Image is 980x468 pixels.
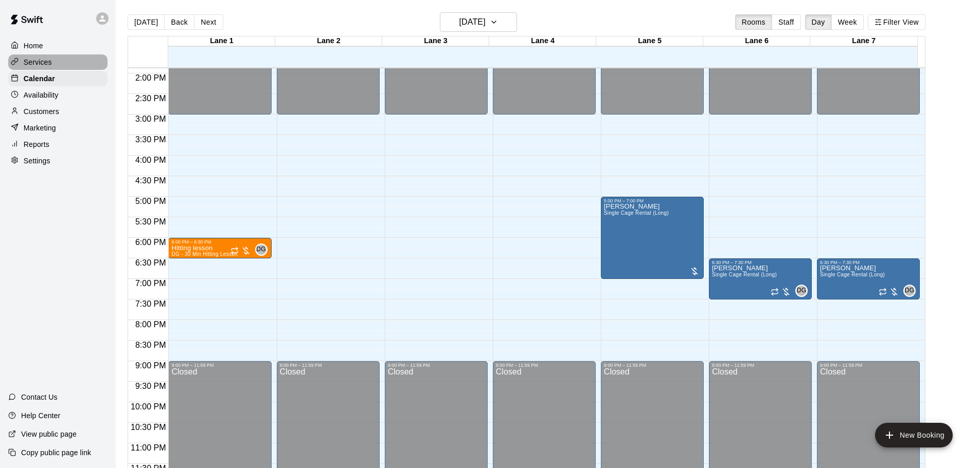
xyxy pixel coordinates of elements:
[8,71,108,86] a: Calendar
[21,447,91,458] p: Copy public page link
[868,14,925,30] button: Filter View
[280,363,377,368] div: 9:00 PM – 11:59 PM
[820,363,917,368] div: 9:00 PM – 11:59 PM
[459,15,486,29] h6: [DATE]
[194,14,223,30] button: Next
[810,36,917,46] div: Lane 7
[604,198,701,203] div: 5:00 PM – 7:00 PM
[275,36,382,46] div: Lane 2
[907,285,916,297] span: Daniel Gonzalez
[24,123,56,133] p: Marketing
[133,238,169,247] span: 6:00 PM
[21,410,60,421] p: Help Center
[24,73,55,84] p: Calendar
[128,443,168,452] span: 11:00 PM
[128,423,168,432] span: 10:30 PM
[133,341,169,349] span: 8:30 PM
[8,137,108,152] a: Reports
[879,288,887,296] span: Recurring event
[133,135,169,144] span: 3:30 PM
[128,402,168,411] span: 10:00 PM
[799,285,808,297] span: Daniel Gonzalez
[805,14,832,30] button: Day
[795,285,808,297] div: Daniel Gonzalez
[771,288,779,296] span: Recurring event
[168,238,271,258] div: 6:00 PM – 6:30 PM: Hitting lesson
[133,115,169,123] span: 3:00 PM
[24,57,52,67] p: Services
[489,36,596,46] div: Lane 4
[388,363,485,368] div: 9:00 PM – 11:59 PM
[133,156,169,164] span: 4:00 PM
[133,279,169,288] span: 7:00 PM
[133,361,169,370] span: 9:00 PM
[259,244,268,256] span: Daniel Gonzalez
[21,392,58,402] p: Contact Us
[735,14,772,30] button: Rooms
[164,14,194,30] button: Back
[712,260,809,265] div: 6:30 PM – 7:30 PM
[772,14,801,30] button: Staff
[24,41,43,51] p: Home
[8,104,108,119] a: Customers
[133,258,169,267] span: 6:30 PM
[256,245,266,255] span: DG
[133,94,169,103] span: 2:30 PM
[8,153,108,169] a: Settings
[171,251,238,257] span: DG - 30 Min Hitting Lesson
[596,36,703,46] div: Lane 5
[703,36,810,46] div: Lane 6
[820,272,885,277] span: Single Cage Rental (Long)
[8,54,108,70] a: Services
[133,320,169,329] span: 8:00 PM
[382,36,489,46] div: Lane 3
[820,260,917,265] div: 6:30 PM – 7:30 PM
[171,363,268,368] div: 9:00 PM – 11:59 PM
[133,73,169,82] span: 2:00 PM
[24,90,59,100] p: Availability
[133,299,169,308] span: 7:30 PM
[8,38,108,53] a: Home
[171,239,268,245] div: 6:00 PM – 6:30 PM
[8,120,108,136] a: Marketing
[128,14,165,30] button: [DATE]
[133,197,169,205] span: 5:00 PM
[440,12,517,32] button: [DATE]
[712,272,777,277] span: Single Cage Rental (Long)
[496,363,593,368] div: 9:00 PM – 11:59 PM
[133,382,169,390] span: 9:30 PM
[604,363,701,368] div: 9:00 PM – 11:59 PM
[831,14,864,30] button: Week
[797,286,807,296] span: DG
[601,197,704,279] div: 5:00 PM – 7:00 PM: Corey Treyes
[21,429,77,439] p: View public page
[24,156,50,166] p: Settings
[230,247,239,255] span: Recurring event
[24,139,49,149] p: Reports
[24,106,59,117] p: Customers
[255,244,268,256] div: Daniel Gonzalez
[604,210,669,216] span: Single Cage Rental (Long)
[712,363,809,368] div: 9:00 PM – 11:59 PM
[817,258,920,299] div: 6:30 PM – 7:30 PM: Sassy Sluggers
[133,176,169,185] span: 4:30 PM
[8,87,108,103] a: Availability
[903,285,916,297] div: Daniel Gonzalez
[709,258,812,299] div: 6:30 PM – 7:30 PM: Sassy Sluggers
[168,36,275,46] div: Lane 1
[905,286,915,296] span: DG
[133,217,169,226] span: 5:30 PM
[875,423,953,447] button: add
